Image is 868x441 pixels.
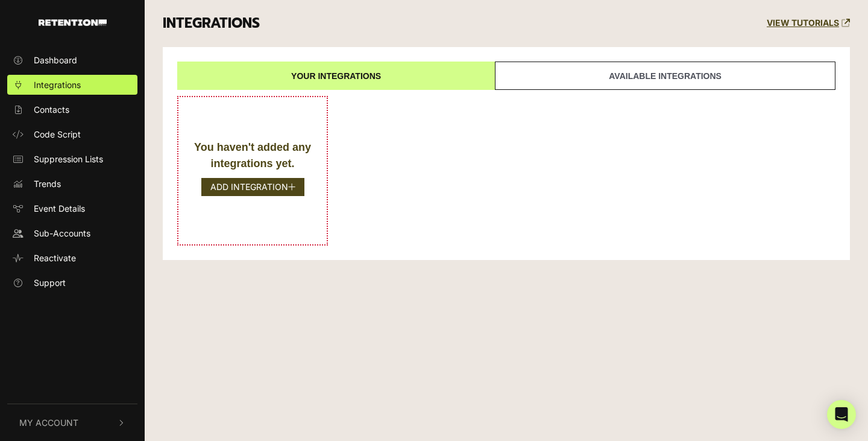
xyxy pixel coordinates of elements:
span: Trends [34,177,61,190]
span: Integrations [34,78,81,91]
span: Suppression Lists [34,153,103,165]
span: Support [34,276,66,289]
a: Contacts [7,100,137,119]
span: Reactivate [34,252,76,264]
h3: INTEGRATIONS [163,15,260,32]
span: My Account [19,416,78,429]
a: Suppression Lists [7,149,137,169]
div: You haven't added any integrations yet. [190,139,315,172]
a: Dashboard [7,50,137,70]
a: Sub-Accounts [7,223,137,243]
a: Support [7,273,137,293]
a: VIEW TUTORIALS [767,18,850,28]
span: Event Details [34,202,85,215]
button: ADD INTEGRATION [201,178,304,196]
a: Reactivate [7,248,137,268]
a: Integrations [7,75,137,95]
button: My Account [7,404,137,441]
span: Code Script [34,128,81,141]
span: Sub-Accounts [34,227,90,240]
div: Open Intercom Messenger [827,400,856,429]
a: Trends [7,174,137,194]
a: Your integrations [177,62,495,90]
span: Dashboard [34,54,77,66]
a: Event Details [7,198,137,218]
span: Contacts [34,103,69,116]
a: Code Script [7,124,137,144]
a: Available integrations [495,62,835,90]
img: Retention.com [39,19,107,26]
